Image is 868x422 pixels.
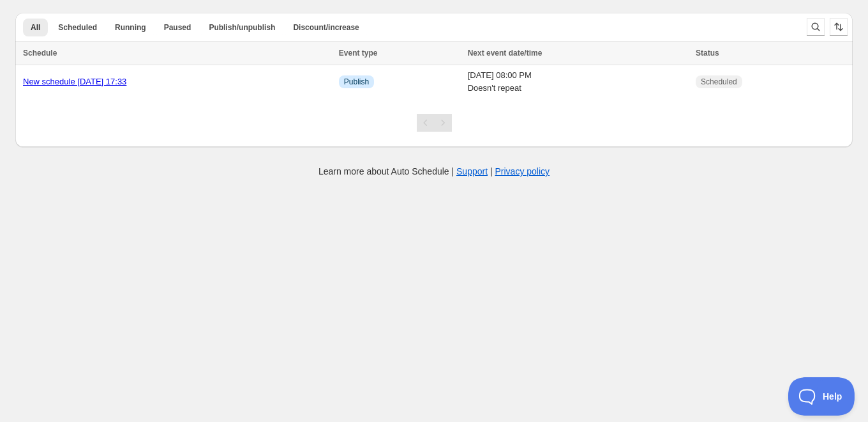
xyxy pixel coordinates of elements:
[788,377,855,416] iframe: Toggle Customer Support
[164,22,191,33] span: Paused
[468,49,542,58] span: Next event date/time
[23,77,126,86] a: New schedule [DATE] 17:33
[31,22,40,33] span: All
[495,166,550,176] a: Privacy policy
[318,165,550,178] p: Learn more about Auto Schedule | |
[23,49,57,58] span: Schedule
[115,22,146,33] span: Running
[830,18,848,36] button: Sort the results
[456,166,488,176] a: Support
[58,22,97,33] span: Scheduled
[417,114,452,132] nav: Pagination
[293,22,359,33] span: Discount/increase
[209,22,275,33] span: Publish/unpublish
[807,18,825,36] button: Search and filter results
[339,49,378,58] span: Event type
[701,77,737,87] span: Scheduled
[696,49,719,58] span: Status
[464,65,692,99] td: [DATE] 08:00 PM Doesn't repeat
[344,77,369,87] span: Publish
